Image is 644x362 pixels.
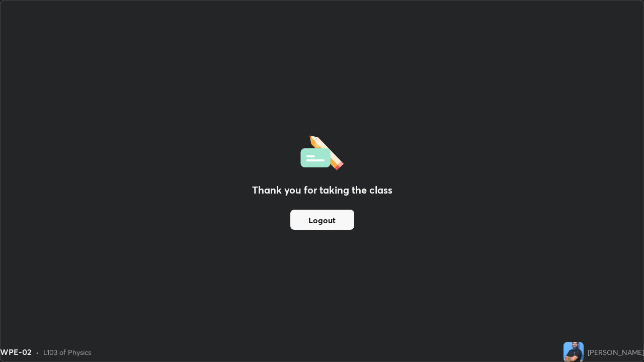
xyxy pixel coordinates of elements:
img: offlineFeedback.1438e8b3.svg [300,132,344,170]
div: L103 of Physics [43,347,91,357]
h2: Thank you for taking the class [252,183,392,198]
div: • [36,347,39,357]
img: f2301bd397bc4cf78b0e65b0791dc59c.jpg [563,342,584,362]
button: Logout [290,210,354,230]
div: [PERSON_NAME] [588,347,644,357]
